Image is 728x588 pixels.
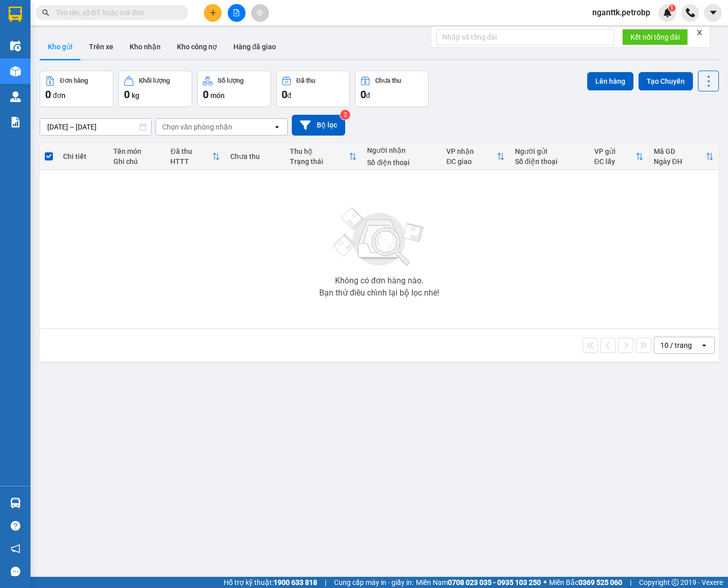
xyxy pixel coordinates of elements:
[113,147,160,155] div: Tên món
[81,35,122,59] button: Trên xe
[292,115,345,136] button: Bộ lọc
[251,4,269,22] button: aim
[335,277,423,285] div: Không có đơn hàng nào.
[118,71,192,107] button: Khối lượng0kg
[441,143,510,170] th: Toggle SortBy
[204,4,222,22] button: plus
[543,580,547,584] span: ⚪️
[203,88,208,101] span: 0
[672,579,679,586] span: copyright
[256,9,263,16] span: aim
[60,77,88,84] div: Đơn hàng
[367,158,436,167] div: Số điện thoại
[709,8,718,17] span: caret-down
[584,6,658,19] span: nganttk.petrobp
[654,147,706,155] div: Mã GD
[325,577,326,588] span: |
[704,4,722,22] button: caret-down
[273,123,281,131] svg: open
[549,577,622,588] span: Miền Bắc
[587,72,633,90] button: Lên hàng
[10,66,21,77] img: warehouse-icon
[230,152,280,160] div: Chưa thu
[10,91,21,102] img: warehouse-icon
[122,35,169,59] button: Kho nhận
[290,147,349,155] div: Thu hộ
[170,157,211,166] div: HTTT
[10,498,21,508] img: warehouse-icon
[589,143,649,170] th: Toggle SortBy
[233,9,240,16] span: file-add
[218,77,244,84] div: Số lượng
[282,88,287,101] span: 0
[290,157,349,166] div: Trạng thái
[622,29,688,45] button: Kết nối tổng đài
[45,88,51,101] span: 0
[10,117,21,127] img: solution-icon
[328,202,430,273] img: svg+xml;base64,PHN2ZyBjbGFzcz0ibGlzdC1wbHVnX19zdmciIHhtbG5zPSJodHRwOi8vd3d3LnczLm9yZy8yMDAwL3N2Zy...
[340,110,350,120] sup: 2
[696,29,703,36] span: close
[113,157,160,166] div: Ghi chú
[515,157,584,166] div: Số điện thoại
[56,7,176,18] input: Tìm tên, số ĐT hoặc mã đơn
[132,91,139,100] span: kg
[436,29,614,45] input: Nhập số tổng đài
[63,152,103,160] div: Chi tiết
[274,578,317,586] strong: 1900 633 818
[319,289,439,297] div: Bạn thử điều chỉnh lại bộ lọc nhé!
[11,544,20,553] span: notification
[355,71,429,107] button: Chưa thu0đ
[124,88,130,101] span: 0
[366,91,370,100] span: đ
[446,157,497,166] div: ĐC giao
[139,77,170,84] div: Khối lượng
[287,91,291,100] span: đ
[594,157,635,166] div: ĐC lấy
[40,71,113,107] button: Đơn hàng0đơn
[375,77,401,84] div: Chưa thu
[9,7,22,22] img: logo-vxr
[416,577,541,588] span: Miền Nam
[162,122,232,132] div: Chọn văn phòng nhận
[654,157,706,166] div: Ngày ĐH
[53,91,66,100] span: đơn
[448,578,541,586] strong: 0708 023 035 - 0935 103 250
[663,8,672,17] img: icon-new-feature
[10,41,21,51] img: warehouse-icon
[197,71,271,107] button: Số lượng0món
[334,577,413,588] span: Cung cấp máy in - giấy in:
[686,8,695,17] img: phone-icon
[40,119,151,135] input: Select a date range.
[169,35,225,59] button: Kho công nợ
[209,9,217,16] span: plus
[40,35,81,59] button: Kho gửi
[630,31,680,43] span: Kết nối tổng đài
[700,341,708,349] svg: open
[639,72,693,90] button: Tạo Chuyến
[225,35,284,59] button: Hàng đã giao
[228,4,246,22] button: file-add
[170,147,211,155] div: Đã thu
[579,578,622,586] strong: 0369 525 060
[670,5,674,12] span: 1
[515,147,584,155] div: Người gửi
[210,91,225,100] span: món
[360,88,366,101] span: 0
[224,577,317,588] span: Hỗ trợ kỹ thuật:
[446,147,497,155] div: VP nhận
[276,71,350,107] button: Đã thu0đ
[630,577,631,588] span: |
[11,521,20,531] span: question-circle
[42,9,49,16] span: search
[660,340,692,350] div: 10 / trang
[296,77,315,84] div: Đã thu
[165,143,225,170] th: Toggle SortBy
[285,143,362,170] th: Toggle SortBy
[11,567,20,576] span: message
[649,143,719,170] th: Toggle SortBy
[669,5,676,12] sup: 1
[367,146,436,154] div: Người nhận
[594,147,635,155] div: VP gửi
